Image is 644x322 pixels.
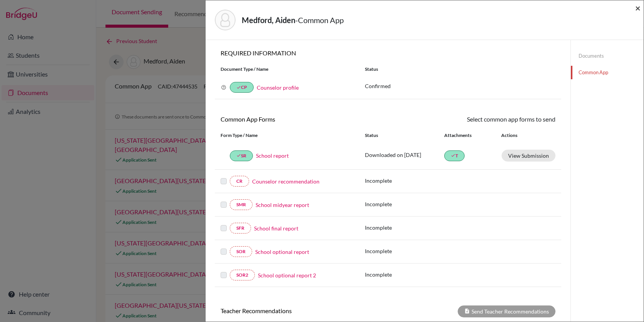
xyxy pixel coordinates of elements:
a: School final report [254,224,298,232]
a: doneT [444,150,465,161]
a: doneCP [230,82,254,93]
h6: REQUIRED INFORMATION [215,49,561,57]
a: SMR [230,199,253,210]
p: Confirmed [365,82,555,90]
div: Status [365,132,444,139]
a: Counselor recommendation [252,177,319,185]
div: Actions [492,132,540,139]
strong: Medford, Aiden [242,15,295,25]
p: Downloaded on [DATE] [365,151,444,159]
a: CR [230,176,249,187]
a: School report [256,152,289,160]
a: doneSR [230,150,253,161]
div: Attachments [444,132,492,139]
span: × [635,2,641,13]
a: SFR [230,223,251,234]
div: Status [359,66,561,73]
p: Incomplete [365,177,444,185]
a: SOR [230,246,252,257]
div: Document Type / Name [215,66,359,73]
a: School optional report [255,248,309,256]
a: School midyear report [256,201,309,209]
h6: Common App Forms [215,115,388,123]
a: Documents [571,49,644,63]
button: View Submission [502,150,555,162]
h6: Teacher Recommendations [215,307,388,314]
button: Close [635,3,641,13]
a: Counselor profile [257,84,299,91]
p: Incomplete [365,224,444,232]
i: done [236,85,241,90]
i: done [236,153,241,158]
div: Select common app forms to send [388,115,561,124]
a: Common App [571,66,644,79]
a: School optional report 2 [258,271,316,279]
p: Incomplete [365,270,444,279]
div: Form Type / Name [215,132,359,139]
p: Incomplete [365,200,444,208]
span: - Common App [295,15,344,25]
p: Incomplete [365,247,444,255]
div: Send Teacher Recommendations [458,305,555,317]
a: SOR2 [230,270,255,280]
i: done [451,153,455,158]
